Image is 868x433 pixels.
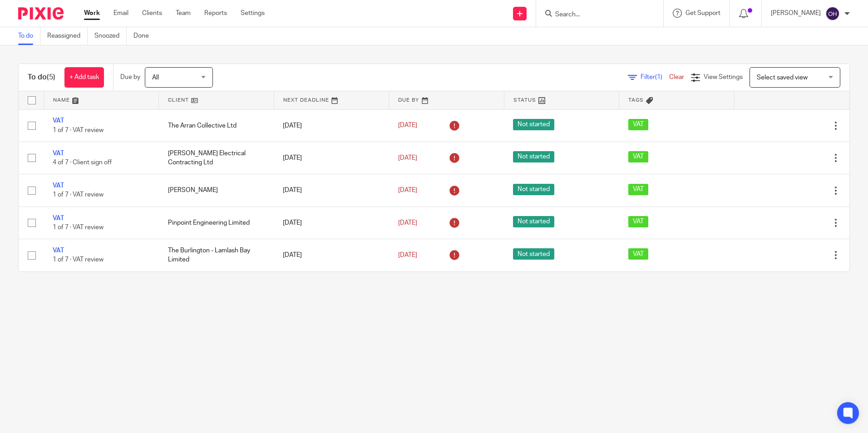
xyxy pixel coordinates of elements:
[47,74,55,81] span: (5)
[628,98,644,103] span: Tags
[159,239,274,271] td: The Burlington - Lamlash Bay Limited
[398,220,417,226] span: [DATE]
[53,150,64,157] a: VAT
[204,9,227,18] a: Reports
[669,74,684,80] a: Clear
[53,215,64,221] a: VAT
[686,10,720,16] span: Get Support
[513,184,554,195] span: Not started
[757,74,808,81] span: Select saved view
[142,9,162,18] a: Clients
[628,248,648,260] span: VAT
[554,11,636,19] input: Search
[274,174,389,207] td: [DATE]
[152,74,159,81] span: All
[513,151,554,162] span: Not started
[133,27,156,45] a: Done
[628,119,648,130] span: VAT
[84,9,100,18] a: Work
[771,9,821,18] p: [PERSON_NAME]
[274,142,389,174] td: [DATE]
[704,74,743,80] span: View Settings
[176,9,191,18] a: Team
[159,207,274,239] td: Pinpoint Engineering Limited
[94,27,127,45] a: Snoozed
[120,73,140,82] p: Due by
[64,67,104,88] a: + Add task
[53,159,112,166] span: 4 of 7 · Client sign off
[53,257,104,263] span: 1 of 7 · VAT review
[825,6,840,21] img: svg%3E
[641,74,669,80] span: Filter
[398,252,417,258] span: [DATE]
[628,216,648,227] span: VAT
[628,184,648,195] span: VAT
[18,7,64,20] img: Pixie
[513,248,554,260] span: Not started
[53,192,104,198] span: 1 of 7 · VAT review
[398,155,417,161] span: [DATE]
[513,119,554,130] span: Not started
[159,174,274,207] td: [PERSON_NAME]
[53,118,64,124] a: VAT
[274,207,389,239] td: [DATE]
[241,9,265,18] a: Settings
[47,27,88,45] a: Reassigned
[274,239,389,271] td: [DATE]
[53,127,104,133] span: 1 of 7 · VAT review
[28,73,55,82] h1: To do
[398,187,417,193] span: [DATE]
[628,151,648,162] span: VAT
[53,182,64,189] a: VAT
[274,109,389,142] td: [DATE]
[513,216,554,227] span: Not started
[159,142,274,174] td: [PERSON_NAME] Electrical Contracting Ltd
[159,109,274,142] td: The Arran Collective Ltd
[655,74,662,80] span: (1)
[398,123,417,129] span: [DATE]
[53,247,64,254] a: VAT
[18,27,40,45] a: To do
[113,9,128,18] a: Email
[53,224,104,231] span: 1 of 7 · VAT review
